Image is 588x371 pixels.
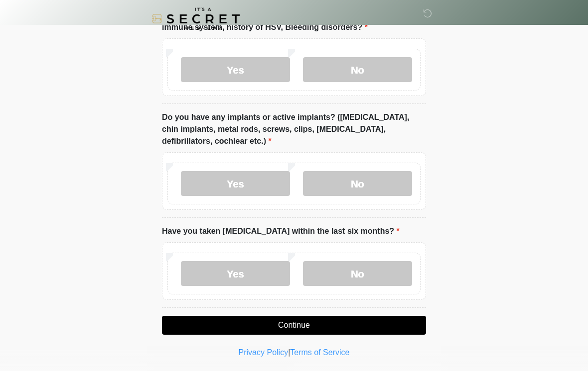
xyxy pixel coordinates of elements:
label: Yes [181,171,290,196]
img: It's A Secret Med Spa Logo [152,7,240,30]
label: No [303,171,412,196]
a: Privacy Policy [239,348,289,357]
button: Continue [162,316,426,335]
a: | [288,348,290,357]
label: No [303,57,412,82]
label: Yes [181,261,290,286]
label: Yes [181,57,290,82]
label: Do you have any implants or active implants? ([MEDICAL_DATA], chin implants, metal rods, screws, ... [162,111,426,147]
a: Terms of Service [290,348,349,357]
label: Have you taken [MEDICAL_DATA] within the last six months? [162,225,400,237]
label: No [303,261,412,286]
